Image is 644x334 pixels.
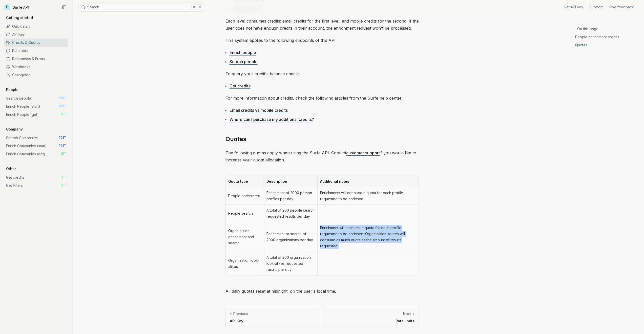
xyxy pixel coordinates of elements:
[4,110,68,119] a: Enrich People (get) GET
[572,26,640,31] h3: On this page
[226,205,264,222] td: People search
[4,142,68,150] a: Enrich Companies (start) POST
[230,59,258,64] a: Search people
[4,94,68,102] a: Search people POST
[264,205,317,222] td: A total of 200 people search requested results per day
[264,222,317,252] td: Enrichment or search of 2000 organizations per day
[78,3,205,12] button: Search⌘K
[589,5,603,10] a: Support
[4,30,68,39] a: API Key
[317,222,418,252] td: Enrichment will consume a quota for each profile requested to be enriched. Organization search wi...
[4,63,68,71] a: Webhooks
[225,17,419,32] p: Each level consumes credits: email credits for the first level, and mobile credits for the second...
[59,136,66,140] span: POST
[572,41,640,48] a: Quotas
[324,307,419,328] a: NextRate limits
[225,288,419,295] p: All daily quotas reset at midnight, on the user's local time.
[4,87,20,92] p: People
[264,176,317,187] th: Description
[4,150,68,158] a: Enrich Companies (get) GET
[4,71,68,79] a: Changelog
[4,127,25,132] p: Company
[60,4,68,11] button: Collapse Sidebar
[564,5,583,10] a: Get API Key
[264,252,317,275] td: A total of 200 organization look-alikes requested results per day
[230,108,288,113] a: Email credits vs mobile credits
[230,117,314,122] a: Where can I purchase my additional credits?
[230,83,251,88] a: Get credits
[4,55,68,63] a: Responses & Errors
[60,175,66,179] span: GET
[4,4,29,11] a: Surfe API
[4,173,68,181] a: Get credits GET
[225,95,419,102] p: For more information about credits, check the following articles from the Surfe help center:
[609,5,634,10] a: Give feedback
[317,187,418,205] td: Enrichments will consume a quota for each profile requested to be enriched
[225,37,419,44] p: This system applies to the following endpoints of this API
[59,96,66,100] span: POST
[4,134,68,142] a: Search Companies POST
[191,4,197,10] kbd: ⌘
[4,102,68,110] a: Enrich People (start) POST
[225,135,246,143] a: Quotas
[4,47,68,55] a: Rate limits
[225,70,419,77] p: To query your credit's balance check:
[226,176,264,187] th: Quota type
[60,152,66,156] span: GET
[4,39,68,47] a: Credits & Quotas
[226,222,264,252] td: Organization enrichment and search
[4,15,35,20] p: Getting started
[264,187,317,205] td: Enrichment of 2000 person profiles per day
[572,34,640,41] a: People enrichment credits
[60,183,66,188] span: GET
[4,22,68,30] a: Quick start
[60,113,66,117] span: GET
[59,144,66,148] span: POST
[225,307,320,328] a: PreviousAPI Key
[4,181,68,190] a: Get Filters GET
[230,50,256,55] a: Enrich people
[233,311,248,316] p: Previous
[226,187,264,205] td: People enrichment
[198,4,203,10] kbd: K
[403,311,411,316] p: Next
[59,104,66,108] span: POST
[4,166,18,171] p: Other
[346,150,380,155] a: customer support
[328,318,414,324] p: Rate limits
[230,318,316,324] p: API Key
[317,176,418,187] th: Additional notes
[225,149,419,163] p: The following quotas apply when using the Surfe API. Contact if you would like to increase your q...
[226,252,264,275] td: Organization look-alikes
